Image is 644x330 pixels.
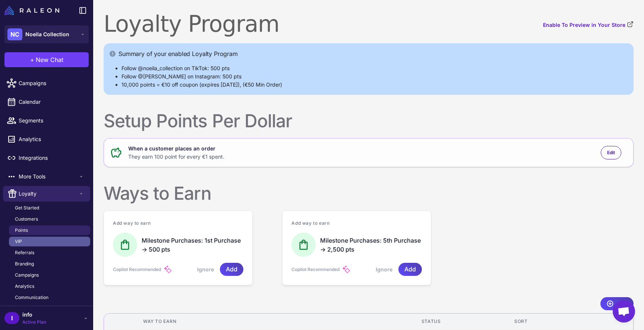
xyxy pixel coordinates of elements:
span: Branding [15,261,34,267]
span: New Chat [36,55,63,64]
span: Active Plan [22,319,46,326]
button: NCNoeila Collection [4,25,89,43]
button: Ignore [197,265,214,274]
span: Campaigns [15,272,39,278]
a: Customers [9,214,90,224]
a: Points [9,225,90,235]
span: Edit [607,149,615,156]
li: 10,000 points = €10 off coupon (expires [DATE]), (€50 Min Order) [121,81,628,89]
span: Get Started [15,205,39,211]
div: When a customer places an order [128,144,224,153]
a: Get Started [9,203,90,213]
span: Add [226,263,237,276]
li: : 500 pts [121,72,628,81]
span: Add [404,263,416,276]
a: Gift With Purchase [3,304,90,320]
span: More Tools [19,172,78,181]
a: Enable To Preview in Your Store [543,21,634,29]
span: Loyalty [19,190,78,198]
span: Analytics [15,283,34,290]
div: I [4,312,19,324]
a: Analytics [3,131,90,147]
a: Campaigns [3,75,90,91]
span: add [617,297,628,310]
span: Add way to earn [113,220,243,227]
span: Add way to earn [291,220,422,227]
li: : 500 pts [121,64,628,72]
div: Setup Points Per Dollar [104,110,292,132]
div: Aprire la chat [613,300,635,323]
div: NC [7,28,22,40]
span: + [30,55,34,64]
span: Segments [19,116,84,125]
span: Referrals [15,249,34,256]
span: Integrations [19,154,84,162]
a: Branding [9,259,90,269]
th: Status [413,314,506,330]
img: Magic [342,265,350,274]
div: They earn 100 point for every €1 spent. [128,153,224,161]
button: Copilot Recommended [291,266,340,273]
span: Campaigns [19,79,84,87]
span: Calendar [19,98,84,106]
th: Way to Earn [134,314,413,330]
p: Summary of your enabled Loyalty Program [119,49,238,58]
a: VIP [9,237,90,246]
a: Referrals [9,248,90,258]
button: Ignore [376,265,392,274]
a: Campaigns [9,270,90,280]
span: VIP [15,238,22,245]
img: Magic [164,265,171,274]
span: Communication [15,294,48,301]
p: Milestone Purchases: 5th Purchase → 2,500 pts [320,236,422,254]
button: +New Chat [4,52,89,67]
span: Points [15,227,28,234]
span: info [22,311,46,319]
a: Analytics [9,281,90,291]
button: Copilot Recommended [113,266,161,273]
img: Raleon Logo [4,6,59,15]
p: Milestone Purchases: 1st Purchase → 500 pts [142,236,243,254]
a: Communication [9,293,90,302]
th: Sort [505,314,574,330]
a: Follow @[PERSON_NAME] on Instagram [121,73,220,80]
span: Customers [15,216,38,222]
a: Follow @noeila_collection on TikTok [121,65,208,71]
a: Integrations [3,150,90,166]
a: Raleon Logo [4,6,62,15]
div: Ways to Earn [104,182,211,205]
a: Calendar [3,94,90,110]
span: Noeila Collection [25,30,69,38]
div: Loyalty Program [104,10,279,37]
span: Analytics [19,135,84,143]
a: Segments [3,113,90,128]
